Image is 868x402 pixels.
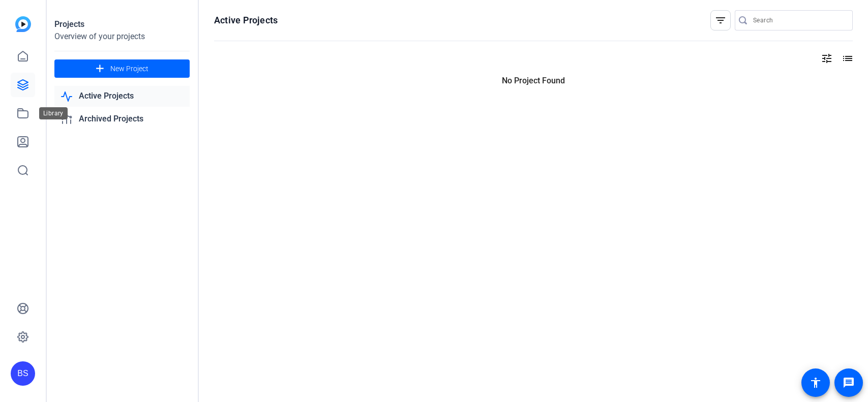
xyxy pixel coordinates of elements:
mat-icon: list [841,52,853,65]
mat-icon: add [94,63,106,75]
img: blue-gradient.svg [15,16,31,32]
mat-icon: filter_list [714,14,727,26]
mat-icon: accessibility [810,377,822,389]
a: Active Projects [54,86,190,107]
div: Library [39,107,68,119]
a: Archived Projects [54,109,190,130]
div: BS [11,361,35,386]
span: New Project [110,64,148,74]
mat-icon: tune [821,52,833,65]
button: New Project [54,59,190,78]
p: No Project Found [214,75,853,87]
input: Search [753,14,845,26]
div: Projects [54,18,190,30]
h1: Active Projects [214,14,278,26]
div: Overview of your projects [54,30,190,43]
mat-icon: message [843,377,855,389]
